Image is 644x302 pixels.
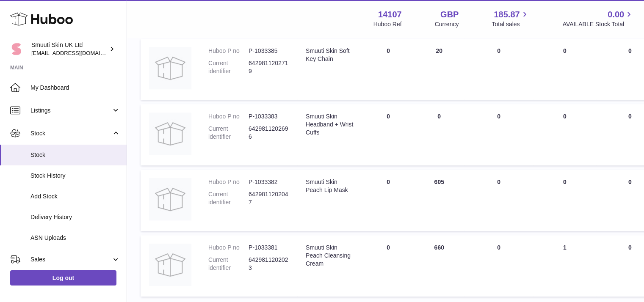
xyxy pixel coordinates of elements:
[435,20,459,28] div: Currency
[464,235,533,297] td: 0
[149,113,191,155] img: product image
[628,47,632,54] span: 0
[249,256,289,272] dd: 6429811202023
[494,9,520,20] span: 185.87
[464,104,533,165] td: 0
[208,59,249,75] dt: Current identifier
[208,244,249,252] dt: Huboo P no
[30,129,111,137] span: Stock
[30,213,120,221] span: Delivery History
[440,9,459,20] strong: GBP
[31,41,108,57] div: Smuuti Skin UK Ltd
[373,20,402,28] div: Huboo Ref
[533,235,597,297] td: 1
[10,43,23,55] img: Paivi.korvela@gmail.com
[249,190,289,206] dd: 6429811202047
[363,38,414,100] td: 0
[208,178,249,186] dt: Huboo P no
[30,234,120,242] span: ASN Uploads
[31,49,124,56] span: [EMAIL_ADDRESS][DOMAIN_NAME]
[30,172,120,180] span: Stock History
[628,113,632,120] span: 0
[30,255,111,264] span: Sales
[30,192,120,200] span: Add Stock
[533,38,597,100] td: 0
[30,151,120,159] span: Stock
[306,113,354,137] div: Smuuti Skin Headband + Wrist Cuffs
[249,59,289,75] dd: 6429811202719
[249,113,289,121] dd: P-1033383
[30,107,111,115] span: Listings
[249,244,289,252] dd: P-1033381
[414,170,464,231] td: 605
[562,20,634,28] span: AVAILABLE Stock Total
[149,178,191,220] img: product image
[464,170,533,231] td: 0
[10,270,116,286] a: Log out
[208,125,249,141] dt: Current identifier
[414,104,464,165] td: 0
[414,38,464,100] td: 20
[628,244,632,251] span: 0
[562,9,634,28] a: 0.00 AVAILABLE Stock Total
[414,235,464,297] td: 660
[608,9,624,20] span: 0.00
[208,47,249,55] dt: Huboo P no
[249,47,289,55] dd: P-1033385
[492,9,529,28] a: 185.87 Total sales
[464,38,533,100] td: 0
[30,84,120,92] span: My Dashboard
[249,178,289,186] dd: P-1033382
[249,125,289,141] dd: 6429811202696
[378,9,402,20] strong: 14107
[208,256,249,272] dt: Current identifier
[306,244,354,268] div: Smuuti Skin Peach Cleansing Cream
[363,104,414,165] td: 0
[363,235,414,297] td: 0
[208,190,249,206] dt: Current identifier
[306,178,354,194] div: Smuuti Skin Peach Lip Mask
[306,47,354,63] div: Smuuti Skin Soft Key Chain
[149,244,191,286] img: product image
[533,104,597,165] td: 0
[492,20,529,28] span: Total sales
[208,113,249,121] dt: Huboo P no
[533,170,597,231] td: 0
[363,170,414,231] td: 0
[149,47,191,89] img: product image
[628,178,632,185] span: 0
